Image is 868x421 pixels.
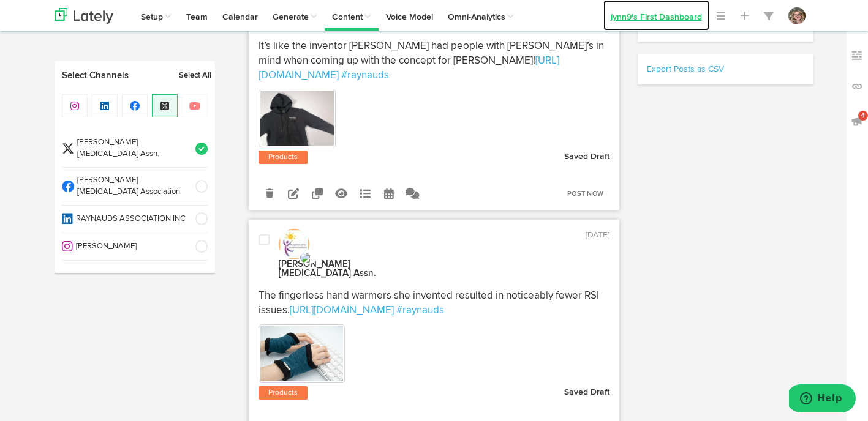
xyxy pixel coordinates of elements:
a: #raynauds [396,305,444,316]
time: [DATE] [586,231,609,239]
strong: Saved Draft [564,152,609,161]
a: Products [266,387,300,399]
a: [URL][DOMAIN_NAME] [259,56,559,81]
span: RAYNAUDS ASSOCIATION INC [73,214,187,225]
a: [URL][DOMAIN_NAME] [290,305,394,316]
img: logo_lately_bg_light.svg [55,8,113,24]
img: announcements_off.svg [851,115,863,127]
img: SxDdQGEfRyaPad8WnYV6 [260,91,334,146]
a: Products [266,151,300,163]
a: Select All [179,70,211,82]
img: OhcUycdS6u5e6MDkMfFl [788,7,806,24]
strong: [PERSON_NAME][MEDICAL_DATA] Assn. [279,259,376,278]
a: Select Channels [55,70,172,82]
iframe: Opens a widget where you can find more information [789,384,856,415]
img: links_off.svg [851,80,863,92]
span: [PERSON_NAME] [73,241,187,253]
img: vMMhdd9R56iH59EudhQh [260,326,343,381]
span: [PERSON_NAME][MEDICAL_DATA] Association [74,175,187,198]
span: 4 [858,111,868,121]
span: [PERSON_NAME][MEDICAL_DATA] Assn. [74,137,187,160]
img: keywords_off.svg [851,50,863,62]
span: The fingerless hand warmers she invented resulted in noticeably fewer RSI issues. [259,291,602,316]
span: It’s like the inventor [PERSON_NAME] had people with [PERSON_NAME]’s in mind when coming up with ... [259,41,606,66]
strong: Saved Draft [564,388,609,397]
img: b5707b6befa4c6f21137e1018929f1c3_normal.jpeg [279,229,309,259]
a: Post Now [561,185,609,203]
a: Export Posts as CSV [647,65,724,73]
a: #raynauds [341,70,389,81]
img: twitter-x.svg [299,251,314,264]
